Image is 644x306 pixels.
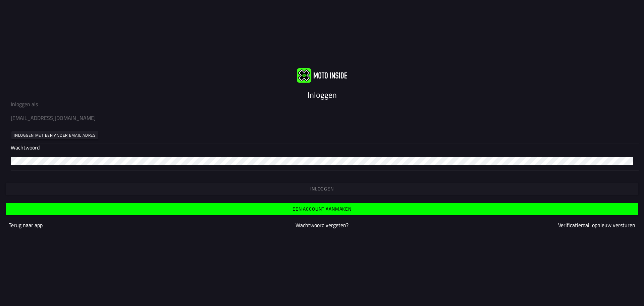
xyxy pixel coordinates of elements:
a: Verificatiemail opnieuw versturen [558,221,635,229]
ion-input: Wachtwoord [11,143,633,170]
ion-button: Inloggen met een ander email adres [11,131,98,139]
a: Wachtwoord vergeten? [296,221,348,229]
ion-input: Inloggen als [11,100,633,127]
ion-text: Inloggen [308,89,337,101]
a: Terug naar app [9,221,43,229]
ion-button: Een account aanmaken [6,203,638,215]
